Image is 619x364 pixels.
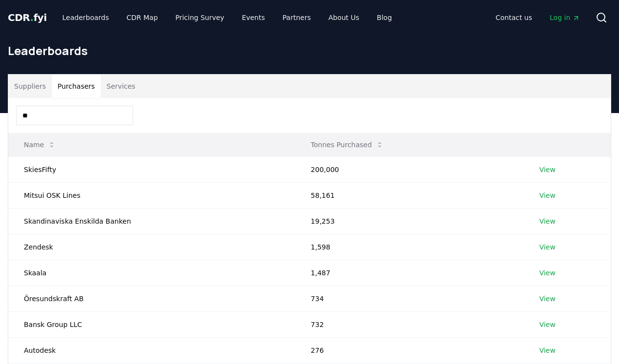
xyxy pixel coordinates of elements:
[8,337,295,363] td: Autodesk
[168,9,232,26] a: Pricing Survey
[55,9,117,26] a: Leaderboards
[52,75,101,98] button: Purchasers
[8,260,295,286] td: Skaala
[539,294,555,304] a: View
[8,75,52,98] button: Suppliers
[234,9,272,26] a: Events
[101,75,141,98] button: Services
[488,9,540,26] a: Contact us
[295,337,524,363] td: 276
[539,191,555,200] a: View
[8,286,295,311] td: Öresundskraft AB
[295,156,524,182] td: 200,000
[8,234,295,260] td: Zendesk
[119,9,166,26] a: CDR Map
[295,182,524,208] td: 58,161
[295,286,524,311] td: 734
[8,156,295,182] td: SkiesFifty
[295,208,524,234] td: 19,253
[369,9,400,26] a: Blog
[16,135,63,154] button: Name
[550,13,580,22] span: Log in
[8,12,47,23] span: CDR fyi
[8,208,295,234] td: Skandinaviska Enskilda Banken
[8,43,611,58] h1: Leaderboards
[321,9,367,26] a: About Us
[30,12,34,23] span: .
[55,9,400,26] nav: Main
[539,242,555,252] a: View
[539,320,555,329] a: View
[488,9,588,26] nav: Main
[295,260,524,286] td: 1,487
[539,268,555,278] a: View
[539,216,555,226] a: View
[295,311,524,337] td: 732
[539,165,555,174] a: View
[295,234,524,260] td: 1,598
[303,135,391,154] button: Tonnes Purchased
[8,182,295,208] td: Mitsui OSK Lines
[275,9,319,26] a: Partners
[8,11,47,24] a: CDR.fyi
[539,345,555,355] a: View
[542,9,588,26] a: Log in
[8,311,295,337] td: Bansk Group LLC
